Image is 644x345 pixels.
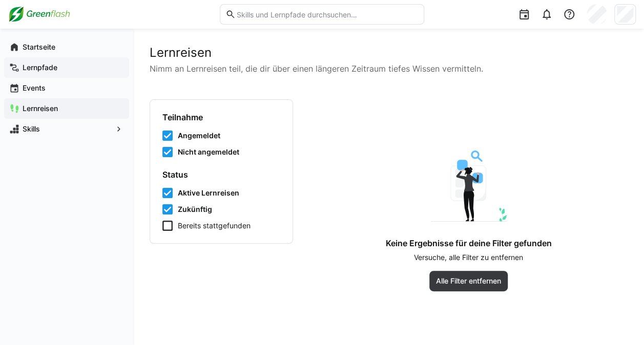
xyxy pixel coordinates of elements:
[178,188,239,198] span: Aktive Lernreisen
[178,131,220,141] span: Angemeldet
[236,10,419,19] input: Skills und Lernpfade durchsuchen…
[150,45,628,60] h2: Lernreisen
[414,252,523,263] p: Versuche, alle Filter zu entfernen
[429,271,508,291] button: Alle Filter entfernen
[150,62,628,75] p: Nimm an Lernreisen teil, die dir über einen längeren Zeitraum tiefes Wissen vermitteln.
[162,112,280,122] h4: Teilnahme
[434,276,503,286] span: Alle Filter entfernen
[162,169,280,180] h4: Status
[386,238,552,248] h4: Keine Ergebnisse für deine Filter gefunden
[178,221,251,231] span: Bereits stattgefunden
[178,147,239,157] span: Nicht angemeldet
[178,204,212,214] span: Zukünftig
